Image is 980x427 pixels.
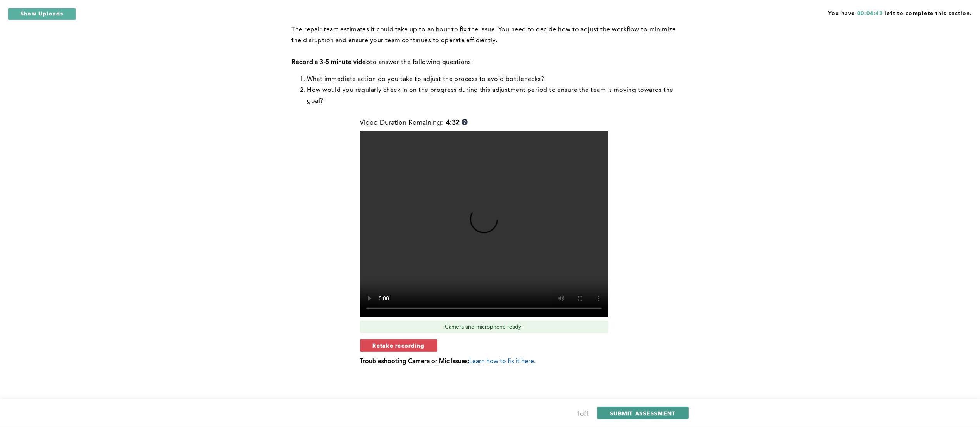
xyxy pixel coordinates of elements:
div: 1 of 1 [577,409,589,420]
span: The repair team estimates it could take up to an hour to fix the issue. You need to decide how to... [292,27,678,44]
span: What immediate action do you take to adjust the process to avoid bottlenecks? [307,76,544,83]
span: You have left to complete this section. [828,8,972,17]
p: to answer the following questions: [292,57,685,68]
div: Video Duration Remaining: [360,119,468,127]
span: 00:04:43 [857,11,883,16]
b: 4:32 [446,119,460,127]
span: SUBMIT ASSESSMENT [610,410,675,417]
div: Camera and microphone ready. [360,321,608,333]
b: Troubleshooting Camera or Mic Issues: [360,358,470,365]
span: How would you regularly check in on the progress during this adjustment period to ensure the team... [307,87,675,104]
span: Retake recording [373,342,425,349]
span: Learn how to fix it here. [470,358,536,365]
strong: Record a 3-5 minute video [292,59,370,65]
button: Retake recording [360,339,437,352]
button: Show Uploads [8,8,76,20]
button: SUBMIT ASSESSMENT [597,407,688,419]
